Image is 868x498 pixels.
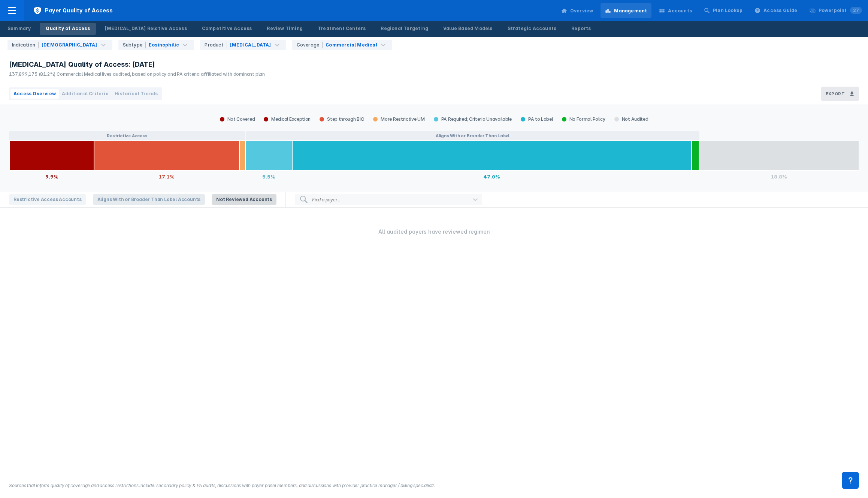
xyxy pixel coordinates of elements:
div: Coverage [297,42,323,48]
div: [DEMOGRAPHIC_DATA] [42,42,97,48]
div: Commercial Medical [326,42,377,48]
div: 18.8% [699,171,859,183]
div: Treatment Centers [318,25,366,32]
h3: Export [826,91,845,96]
div: 137,899,175 (81.2%) Commercial Medical lives audited, based on policy and PA criteria affiliated ... [9,71,265,78]
div: Eosinophilic [149,42,179,48]
div: Regional Targeting [381,25,428,32]
a: [MEDICAL_DATA] Relative Access [99,23,193,35]
div: Product [205,42,227,48]
button: Aligns With or Broader Than Label [246,131,700,140]
div: Subtype [123,42,146,48]
div: More Restrictive UM [369,116,429,122]
div: 47.0% [292,171,692,183]
div: Indication [12,42,39,48]
button: Restrictive Access [9,131,245,140]
button: Historical Trends [112,89,161,99]
span: Restrictive Access Accounts [9,194,86,205]
div: Review Timing [267,25,303,32]
a: Quality of Access [40,23,96,35]
div: Step through BIO [315,116,369,122]
div: No Formal Policy [557,116,610,122]
div: PA to Label [516,116,557,122]
span: 27 [850,7,862,14]
span: Access Overview [13,90,56,97]
a: Competitive Access [196,23,258,35]
div: 5.5% [245,171,292,183]
a: Treatment Centers [312,23,372,35]
button: Export [821,87,859,101]
div: 9.9% [10,171,94,183]
div: Not Covered [215,116,260,122]
div: Plan Lookup [713,7,743,14]
span: [MEDICAL_DATA] Quality of Access: [DATE] [9,60,155,69]
div: Powerpoint [819,7,862,14]
a: Strategic Accounts [502,23,563,35]
div: Find a payer... [312,197,341,202]
a: Summary [1,23,37,35]
div: Quality of Access [46,25,90,32]
a: Overview [557,3,598,18]
span: Historical Trends [115,90,158,97]
div: Management [614,7,647,14]
div: PA Required; Criteria Unavailable [429,116,516,122]
button: Additional Criteria [59,89,112,99]
div: Contact Support [842,472,859,489]
a: Review Timing [261,23,309,35]
a: Value Based Models [437,23,499,35]
div: Summary [7,25,31,32]
a: Management [601,3,651,18]
div: Access Guide [763,7,797,14]
div: Reports [571,25,591,32]
div: Strategic Accounts [508,25,557,32]
a: Regional Targeting [375,23,434,35]
span: Additional Criteria [62,90,109,97]
div: [MEDICAL_DATA] Relative Access [105,25,187,32]
div: Overview [570,7,593,14]
div: Not Audited [610,116,653,122]
div: Accounts [668,7,692,14]
div: Value Based Models [443,25,493,32]
a: Reports [565,23,597,35]
div: Competitive Access [202,25,252,32]
div: 17.1% [94,171,239,183]
a: Accounts [654,3,696,18]
div: Medical Exception [259,116,315,122]
span: Aligns With or Broader Than Label Accounts [93,194,205,205]
button: Access Overview [10,89,59,99]
div: All audited payers have reviewed regimen [4,227,864,236]
div: [MEDICAL_DATA] [230,42,271,48]
span: Not Reviewed Accounts [212,194,276,205]
figcaption: Sources that inform quality of coverage and access restrictions include: secondary policy & PA au... [9,482,859,489]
